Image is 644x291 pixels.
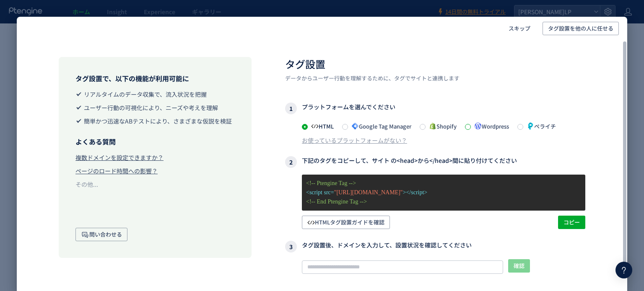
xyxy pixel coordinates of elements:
span: HTML [308,122,334,130]
span: スキップ [509,22,530,35]
h3: よくある質問 [75,137,235,147]
h3: 下記のタグをコピーして、サイト の<head>から</head>間に貼り付けてください [285,156,585,168]
h3: タグ設置で、以下の機能が利用可能に [75,74,235,83]
button: コピー [558,216,585,229]
div: その他... [75,180,98,188]
i: 1 [285,103,297,114]
div: 複数ドメインを設定できますか？ [75,153,164,162]
button: スキップ [503,22,536,35]
h3: タグ設置後、ドメインを入力して、設置状況を確認してください [285,241,585,252]
span: タグ設置を他の人に任せる [548,22,613,35]
div: ページのロード時間への影響？ [75,167,158,175]
p: <script src= ></script> [306,188,581,197]
button: タグ設置を他の人に任せる [543,22,619,35]
h2: タグ設置 [285,57,585,71]
button: 問い合わせる [75,228,127,241]
span: Google Tag Manager [348,122,411,130]
li: 簡単かつ迅速なABテストにより、さまざまな仮説を検証 [75,117,235,125]
p: データからユーザー行動を理解するために、タグでサイトと連携します [285,75,585,82]
span: Wordpress [471,122,509,130]
span: Shopify [426,122,457,130]
span: ペライチ [523,122,556,130]
span: コピー [563,216,580,229]
span: HTMLタグ設置ガイドを確認 [307,216,384,229]
i: 2 [285,156,297,168]
button: 確認 [508,259,530,273]
li: ユーザー行動の可視化により、ニーズや考えを理解 [75,103,235,112]
button: HTMLタグ設置ガイドを確認 [302,216,390,229]
p: <!-- End Ptengine Tag --> [306,197,581,206]
div: お使っているプラットフォームがない？ [302,136,407,144]
h3: プラットフォームを選んでください [285,103,585,114]
li: リアルタイムのデータ収集で、流入状況を把握 [75,90,235,98]
i: 3 [285,241,297,252]
p: <!-- Ptengine Tag --> [306,179,581,188]
span: "[URL][DOMAIN_NAME]" [334,189,403,196]
span: 問い合わせる [81,228,122,241]
span: 確認 [514,259,525,273]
